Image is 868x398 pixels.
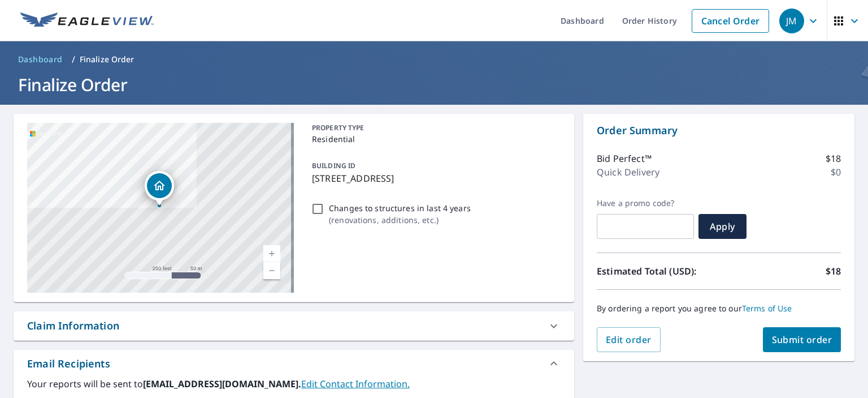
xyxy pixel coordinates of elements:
p: Order Summary [597,123,841,138]
p: By ordering a report you agree to our [597,303,841,314]
a: EditContactInfo [301,378,410,390]
li: / [72,53,75,66]
span: Apply [708,220,737,233]
div: JM [779,8,804,33]
p: ( renovations, additions, etc. ) [329,214,471,226]
a: Current Level 17, Zoom In [263,245,280,262]
label: Your reports will be sent to [27,377,561,391]
h1: Finalize Order [14,73,854,96]
span: Submit order [772,333,832,346]
div: Claim Information [27,318,119,333]
nav: breadcrumb [14,50,854,69]
div: Email Recipients [14,350,574,377]
p: Quick Delivery [597,165,659,179]
div: Claim Information [14,311,574,340]
p: $0 [831,165,841,179]
button: Edit order [597,327,661,352]
p: Residential [312,133,556,145]
a: Terms of Use [742,303,792,314]
img: EV Logo [20,12,154,29]
button: Submit order [763,327,841,352]
a: Cancel Order [692,9,769,33]
label: Have a promo code? [597,198,694,208]
p: PROPERTY TYPE [312,123,556,133]
div: Dropped pin, building 1, Residential property, 2866 Tahoe Dr Livermore, CA 94550 [145,171,174,206]
p: [STREET_ADDRESS] [312,172,556,185]
p: $18 [826,152,841,165]
p: BUILDING ID [312,161,355,170]
a: Dashboard [14,50,67,69]
p: Estimated Total (USD): [597,264,719,278]
span: Edit order [606,333,652,346]
p: Bid Perfect™ [597,152,652,165]
div: Email Recipients [27,356,110,371]
p: Finalize Order [80,54,134,65]
a: Current Level 17, Zoom Out [263,262,280,279]
b: [EMAIL_ADDRESS][DOMAIN_NAME]. [143,378,301,390]
p: $18 [826,264,841,278]
span: Dashboard [18,54,63,65]
p: Changes to structures in last 4 years [329,202,471,214]
button: Apply [698,214,747,239]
